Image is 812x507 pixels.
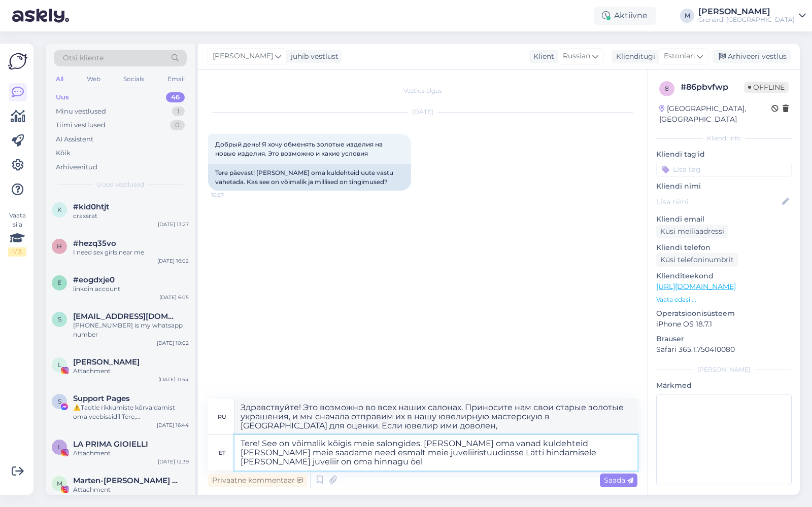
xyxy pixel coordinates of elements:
[656,149,792,160] p: Kliendi tag'id
[656,319,792,330] p: iPhone OS 18.7.1
[73,440,148,449] span: LA PRIMA GIOIELLI
[215,140,384,157] span: Добрый день! Я хочу обменять золотые изделия на новые изделия. Это возможно и какие условия
[56,162,97,172] div: Arhiveeritud
[744,82,789,93] span: Offline
[157,421,189,429] div: [DATE] 16:44
[58,397,61,405] span: S
[56,148,71,158] div: Kõik
[664,51,695,62] span: Estonian
[713,50,791,63] div: Arhiveeri vestlus
[604,476,633,485] span: Saada
[234,399,637,434] textarea: Здравствуйте! Это возможно во всех наших салонах. Приносите нам свои старые золотые украшения, и ...
[165,73,187,86] div: Email
[656,253,738,267] div: Küsi telefoninumbrit
[656,308,792,319] p: Operatsioonisüsteem
[218,408,226,425] div: ru
[158,376,189,383] div: [DATE] 11:54
[57,242,62,250] span: h
[73,275,115,284] span: #eogdxje0
[73,202,109,211] span: #kid0htjt
[594,7,656,25] div: Aktiivne
[234,435,637,470] textarea: Tere! See on võimalik kõigis meie salongides. [PERSON_NAME] oma vanad kuldehteid [PERSON_NAME] me...
[213,51,273,62] span: [PERSON_NAME]
[158,458,189,465] div: [DATE] 12:39
[166,92,185,102] div: 46
[73,485,189,494] div: Attachment
[54,73,65,86] div: All
[73,367,189,376] div: Attachment
[656,225,728,238] div: Küsi meiliaadressi
[58,361,61,369] span: L
[157,257,189,265] div: [DATE] 16:02
[8,247,26,257] div: 1 / 3
[656,295,792,304] p: Vaata edasi ...
[529,51,554,62] div: Klient
[58,315,61,323] span: s
[681,81,744,93] div: # 86pbvfwp
[73,211,189,221] div: craxsrat
[8,52,27,71] img: Askly Logo
[73,394,130,403] span: Support Pages
[63,53,104,63] span: Otsi kliente
[73,403,189,421] div: ⚠️Taotle rikkumiste kõrvaldamist oma veebisaidil Tere, [PERSON_NAME] saatnud mitu hoiatust, et te...
[73,239,116,248] span: #hezq35vo
[665,85,669,92] span: 8
[656,334,792,344] p: Brauser
[208,474,307,487] div: Privaatne kommentaar
[56,134,93,144] div: AI Assistent
[157,339,189,347] div: [DATE] 10:02
[698,16,795,24] div: Grenardi [GEOGRAPHIC_DATA]
[56,92,69,102] div: Uus
[656,380,792,391] p: Märkmed
[73,284,189,294] div: linkdin account
[563,51,590,62] span: Russian
[157,494,189,502] div: [DATE] 15:49
[73,321,189,339] div: [PHONE_NUMBER] is my whatsapp number
[219,444,225,461] div: et
[57,206,62,213] span: k
[659,103,771,125] div: [GEOGRAPHIC_DATA], [GEOGRAPHIC_DATA]
[170,120,185,130] div: 0
[208,164,411,191] div: Tere päevast! [PERSON_NAME] oma kuldehteid uute vastu vahetada. Kas see on võimalik ja millised o...
[208,86,637,95] div: Vestlus algas
[85,73,103,86] div: Web
[208,107,637,117] div: [DATE]
[656,344,792,355] p: Safari 365.1.750410080
[657,196,780,207] input: Lisa nimi
[121,73,146,86] div: Socials
[680,9,694,23] div: M
[159,294,189,301] div: [DATE] 6:05
[656,181,792,192] p: Kliendi nimi
[57,279,61,286] span: e
[73,248,189,257] div: I need sex girls near me
[287,51,339,62] div: juhib vestlust
[56,120,106,130] div: Tiimi vestlused
[656,214,792,225] p: Kliendi email
[656,271,792,281] p: Klienditeekond
[172,106,185,117] div: 1
[698,8,806,24] a: [PERSON_NAME]Grenardi [GEOGRAPHIC_DATA]
[97,180,144,189] span: Uued vestlused
[211,191,249,199] span: 10:27
[73,312,179,321] span: sambhavgems1@gmail.com
[612,51,655,62] div: Klienditugi
[656,365,792,374] div: [PERSON_NAME]
[656,134,792,143] div: Kliendi info
[158,221,189,228] div: [DATE] 13:27
[57,480,62,487] span: M
[73,357,140,367] span: Leo Pizzo
[656,162,792,177] input: Lisa tag
[656,242,792,253] p: Kliendi telefon
[698,8,795,16] div: [PERSON_NAME]
[656,282,736,291] a: [URL][DOMAIN_NAME]
[58,443,61,451] span: L
[73,449,189,458] div: Attachment
[56,106,106,117] div: Minu vestlused
[73,476,179,485] span: Marten-Jaan M. 📸
[8,211,26,257] div: Vaata siia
